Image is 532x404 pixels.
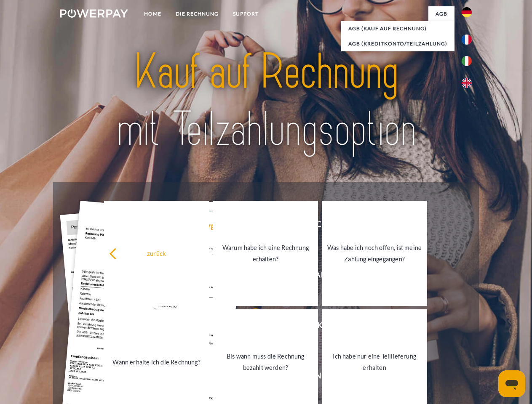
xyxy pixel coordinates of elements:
img: title-powerpay_de.svg [80,40,452,161]
img: de [462,7,472,17]
div: Warum habe ich eine Rechnung erhalten? [218,242,313,265]
a: AGB (Kauf auf Rechnung) [341,21,454,36]
a: SUPPORT [226,6,266,21]
div: Was habe ich noch offen, ist meine Zahlung eingegangen? [327,242,422,265]
div: Bis wann muss die Rechnung bezahlt werden? [218,351,313,373]
div: Ich habe nur eine Teillieferung erhalten [327,351,422,373]
div: Wann erhalte ich die Rechnung? [109,356,204,367]
a: AGB (Kreditkonto/Teilzahlung) [341,36,454,51]
img: fr [462,35,472,45]
img: logo-powerpay-white.svg [60,9,128,18]
a: DIE RECHNUNG [168,6,226,21]
a: agb [428,6,454,21]
img: en [462,78,472,88]
a: Was habe ich noch offen, ist meine Zahlung eingegangen? [322,201,427,306]
iframe: Schaltfläche zum Öffnen des Messaging-Fensters [498,370,525,397]
img: it [462,56,472,66]
a: Home [137,6,168,21]
div: zurück [109,247,204,259]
